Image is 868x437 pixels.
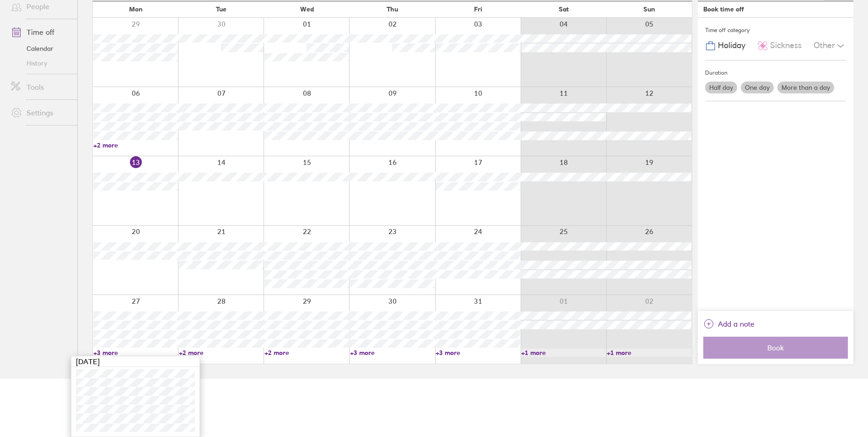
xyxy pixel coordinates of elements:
[710,344,841,352] span: Book
[129,5,143,13] span: Mon
[350,349,435,357] a: +3 more
[521,349,606,357] a: +1 more
[770,41,802,50] span: Sickness
[607,349,691,357] a: +1 more
[741,82,774,93] label: One day
[179,349,264,357] a: +2 more
[703,5,744,13] div: Book time off
[93,141,178,149] a: +2 more
[4,104,77,122] a: Settings
[705,82,737,93] label: Half day
[703,317,755,331] button: Add a note
[643,5,655,13] span: Sun
[703,337,848,359] button: Book
[93,349,178,357] a: +3 more
[559,5,569,13] span: Sat
[300,5,314,13] span: Wed
[777,82,834,93] label: More than a day
[4,23,77,41] a: Time off
[264,349,349,357] a: +2 more
[71,356,199,367] div: [DATE]
[705,23,846,37] div: Time off category
[718,41,745,50] span: Holiday
[436,349,520,357] a: +3 more
[718,317,755,331] span: Add a note
[705,66,846,80] div: Duration
[4,41,77,56] a: Calendar
[4,56,77,71] a: History
[387,5,398,13] span: Thu
[814,37,846,55] div: Other
[474,5,482,13] span: Fri
[216,5,226,13] span: Tue
[4,78,77,96] a: Tools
